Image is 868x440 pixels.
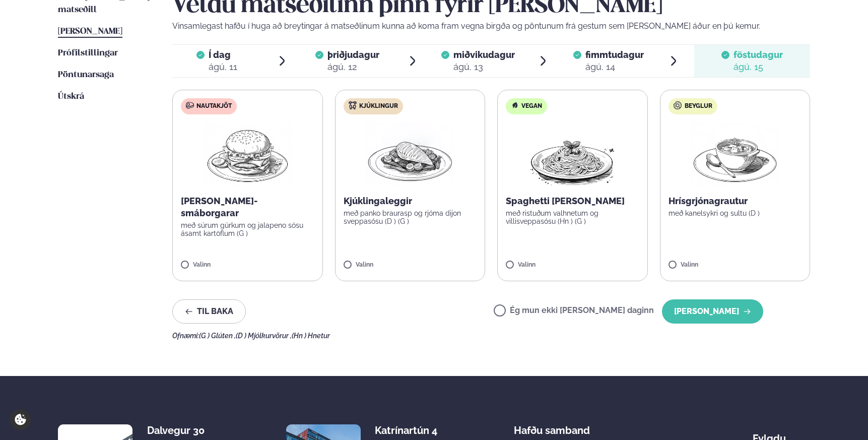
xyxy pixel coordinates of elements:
[172,332,810,340] div: Ofnæmi:
[344,209,477,225] p: með panko braurasp og rjóma dijon sveppasósu (D ) (G )
[691,122,779,187] img: Soup.png
[366,122,454,187] img: Chicken-breast.png
[506,209,639,225] p: með ristuðum valhnetum og villisveppasósu (Hn ) (G )
[669,209,802,217] p: með kanelsykri og sultu (D )
[58,26,122,38] a: [PERSON_NAME]
[521,102,542,110] span: Vegan
[514,416,590,436] span: Hafðu samband
[196,102,232,110] span: Nautakjöt
[58,69,114,81] a: Pöntunarsaga
[674,101,682,109] img: bagle-new-16px.svg
[685,102,712,110] span: Beyglur
[209,61,237,73] div: ágú. 11
[186,101,194,109] img: beef.svg
[662,299,763,324] button: [PERSON_NAME]
[511,101,519,109] img: Vegan.svg
[199,332,236,340] span: (G ) Glúten ,
[181,221,314,237] p: með súrum gúrkum og jalapeno sósu ásamt kartöflum (G )
[585,61,644,73] div: ágú. 14
[506,195,639,207] p: Spaghetti [PERSON_NAME]
[58,91,84,103] a: Útskrá
[327,61,379,73] div: ágú. 12
[733,49,783,60] span: föstudagur
[203,122,292,187] img: Hamburger.png
[585,49,644,60] span: fimmtudagur
[58,71,114,79] span: Pöntunarsaga
[209,49,237,61] span: Í dag
[236,332,292,340] span: (D ) Mjólkurvörur ,
[58,49,118,57] span: Prófílstillingar
[327,49,379,60] span: þriðjudagur
[58,27,122,36] span: [PERSON_NAME]
[528,122,617,187] img: Spagetti.png
[147,424,227,436] div: Dalvegur 30
[181,195,314,219] p: [PERSON_NAME]-smáborgarar
[453,49,515,60] span: miðvikudagur
[344,195,477,207] p: Kjúklingaleggir
[58,92,84,101] span: Útskrá
[453,61,515,73] div: ágú. 13
[172,299,246,324] button: Til baka
[733,61,783,73] div: ágú. 15
[359,102,398,110] span: Kjúklingur
[669,195,802,207] p: Hrísgrjónagrautur
[349,101,357,109] img: chicken.svg
[58,47,118,59] a: Prófílstillingar
[375,424,455,436] div: Katrínartún 4
[10,409,31,430] a: Cookie settings
[292,332,330,340] span: (Hn ) Hnetur
[172,20,810,32] p: Vinsamlegast hafðu í huga að breytingar á matseðlinum kunna að koma fram vegna birgða og pöntunum...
